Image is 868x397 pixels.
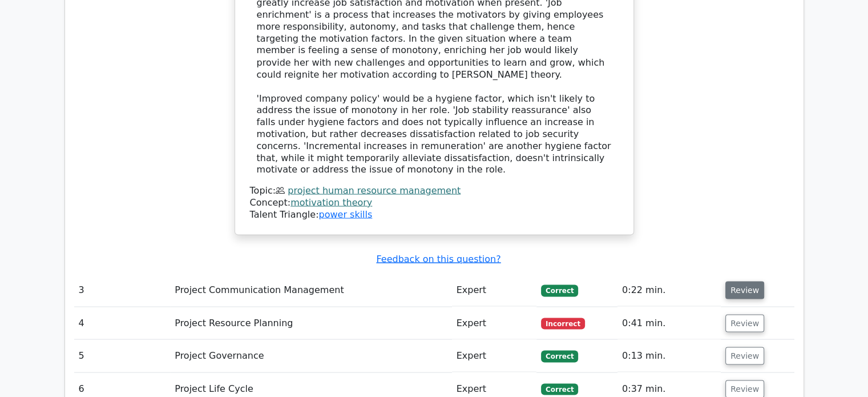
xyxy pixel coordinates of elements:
td: 5 [74,339,171,372]
td: Project Communication Management [170,274,451,306]
a: motivation theory [290,197,372,207]
td: Expert [452,307,536,339]
td: 3 [74,274,171,306]
div: Talent Triangle: [250,185,619,220]
button: Review [725,347,764,364]
td: 4 [74,307,171,339]
button: Review [725,281,764,299]
td: Expert [452,339,536,372]
span: Correct [541,350,578,362]
td: 0:41 min. [617,307,721,339]
a: power skills [318,208,372,219]
span: Incorrect [541,318,585,329]
button: Review [725,314,764,332]
span: Correct [541,383,578,395]
td: 0:22 min. [617,274,721,306]
td: Expert [452,274,536,306]
div: Concept: [250,197,619,208]
td: 0:13 min. [617,339,721,372]
td: Project Resource Planning [170,307,451,339]
a: project human resource management [288,185,461,195]
div: Topic: [250,185,619,197]
td: Project Governance [170,339,451,372]
span: Correct [541,284,578,296]
a: Feedback on this question? [376,253,500,264]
